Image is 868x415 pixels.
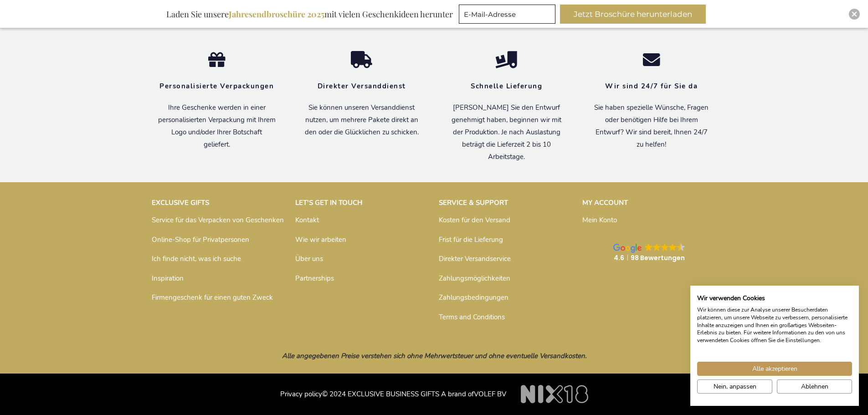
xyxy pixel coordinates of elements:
a: Ich finde nicht, was ich suche [152,254,241,263]
button: Alle verweigern cookies [777,379,852,394]
p: Ihre Geschenke werden in einer personalisierten Verpackung mit Ihrem Logo und/oder Ihrer Botschaf... [158,102,276,151]
p: Sie können unseren Versanddienst nutzen, um mehrere Pakete direkt an den oder die Glücklichen zu ... [303,102,421,138]
img: Close [852,11,857,17]
input: E-Mail-Adresse [459,5,555,24]
strong: SERVICE & SUPPORT [439,198,508,207]
a: Partnerships [295,274,334,283]
a: Google GoogleGoogleGoogleGoogleGoogle 4.698 Bewertungen [582,234,717,272]
a: Terms and Conditions [439,313,505,322]
img: Google [677,243,685,251]
img: Google [653,243,661,251]
button: Jetzt Broschüre herunterladen [560,5,706,24]
strong: LET'S GET IN TOUCH [295,198,363,207]
span: Ablehnen [801,382,828,391]
a: Mein Konto [582,215,617,225]
a: Online-Shop für Privatpersonen [152,235,249,244]
strong: Personalisierte Verpackungen [159,82,274,91]
span: Nein, anpassen [714,382,756,391]
b: Jahresendbroschüre 2025 [229,9,324,20]
a: Kosten für den Versand [439,215,510,225]
button: Akzeptieren Sie alle cookies [697,362,852,376]
a: Wie wir arbeiten [295,235,346,244]
p: Wir können diese zur Analyse unserer Besucherdaten platzieren, um unsere Webseite zu verbessern, ... [697,306,852,344]
a: Zahlungsmöglichkeiten [439,274,510,283]
img: NIX18 [521,385,588,403]
a: Privacy policy [280,389,322,399]
strong: EXCLUSIVE GIFTS [152,198,209,207]
p: © 2024 EXCLUSIVE BUSINESS GIFTS A brand of [152,378,717,401]
a: Über uns [295,254,323,263]
strong: Schnelle Lieferung [471,82,542,91]
form: marketing offers and promotions [459,5,558,26]
img: Google [669,243,677,251]
strong: MY ACCOUNT [582,198,628,207]
a: VOLEF BV [474,389,506,399]
a: Frist für die Lieferung [439,235,503,244]
strong: Wir sind 24/7 für Sie da [605,82,698,91]
span: Alle akzeptieren [752,364,797,374]
img: Google [661,243,669,251]
a: Inspiration [152,274,184,283]
img: Google [645,243,652,251]
strong: 4.6 98 Bewertungen [614,253,685,262]
strong: Direkter Versanddienst [318,82,406,91]
a: Service für das Verpacken von Geschenken [152,215,284,225]
div: Laden Sie unsere mit vielen Geschenkideen herunter [162,5,457,24]
p: Sie haben spezielle Wünsche, Fragen oder benötigen Hilfe bei Ihrem Entwurf? Wir sind bereit, Ihne... [593,102,710,151]
p: [PERSON_NAME] Sie den Entwurf genehmigt haben, beginnen wir mit der Produktion. Je nach Auslastun... [448,102,565,163]
em: Alle angegebenen Preise verstehen sich ohne Mehrwertsteuer und ohne eventuelle Versandkosten. [282,351,586,360]
button: cookie Einstellungen anpassen [697,379,772,394]
img: Google [613,244,642,253]
a: Firmengeschenk für einen guten Zweck [152,293,273,302]
a: Zahlungsbedingungen [439,293,508,302]
h2: Wir verwenden Cookies [697,294,852,302]
a: Kontakt [295,215,319,225]
div: Close [849,9,860,20]
a: Direkter Versandservice [439,254,511,263]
